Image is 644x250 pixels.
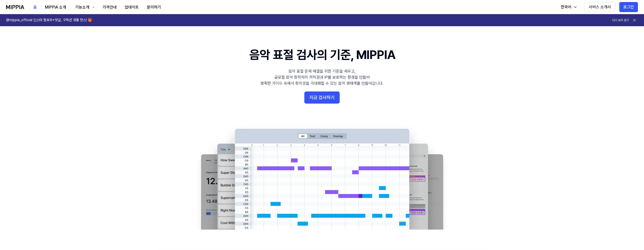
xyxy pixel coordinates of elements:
[560,4,572,10] div: 한국어
[260,68,384,86] div: 음악 표절 문제 해결을 위한 기준을 세우고, 글로벌 음악 창작자의 저작권과 IP를 보호하는 환경을 만들어 명확한 가이드 속에서 창의성을 극대화할 수 있는 음악 생태계를 만들어...
[191,124,453,230] img: main Image
[612,18,629,22] button: 다시 보지 않기
[121,0,143,14] a: 업데이트
[556,2,580,12] button: 한국어
[6,5,24,9] img: logo
[29,0,41,14] a: 홈
[41,2,70,12] button: MIPPIA 소개
[143,2,165,12] button: 문의하기
[584,2,615,12] button: 서비스 소개서
[249,46,395,63] h1: 음악 표절 검사의 기준, MIPPIA
[70,2,98,12] button: 기능소개
[304,91,340,104] button: 지금 검사하기
[121,2,143,12] button: 업데이트
[98,2,121,12] button: 가격안내
[74,4,90,10] div: 기능소개
[6,18,92,23] h1: @mippia_official 인스타 팔로우+댓글, 구독권 경품 찬스! 🎁
[29,2,41,12] button: 홈
[619,2,638,12] button: 로그인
